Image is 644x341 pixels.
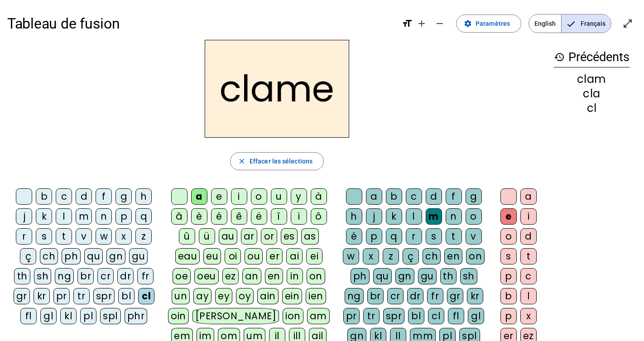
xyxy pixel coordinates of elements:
[171,208,187,225] div: â
[413,14,431,33] button: Augmenter la taille de la police
[73,288,90,304] div: tr
[406,208,422,225] div: l
[84,248,103,264] div: qu
[125,308,148,324] div: phr
[222,268,239,284] div: ez
[383,308,405,324] div: spr
[20,248,36,264] div: ç
[306,288,326,304] div: ien
[96,228,112,245] div: w
[444,248,462,264] div: en
[76,208,92,225] div: m
[96,188,112,205] div: f
[266,248,283,264] div: er
[467,288,483,304] div: kr
[129,248,148,264] div: gu
[265,268,283,284] div: en
[466,248,485,264] div: on
[351,268,370,284] div: ph
[199,228,215,245] div: ü
[80,308,96,324] div: pl
[343,308,360,324] div: pr
[402,18,413,29] mat-icon: format_size
[16,208,32,225] div: j
[428,308,444,324] div: cl
[346,208,362,225] div: h
[283,308,303,324] div: ion
[427,288,443,304] div: fr
[236,288,254,304] div: oy
[100,308,121,324] div: spl
[622,18,633,29] mat-icon: open_in_full
[426,208,442,225] div: m
[60,308,77,324] div: kl
[307,308,330,324] div: am
[205,40,349,138] h2: clame
[194,268,219,284] div: oeu
[500,208,517,225] div: e
[407,288,423,304] div: dr
[431,14,449,33] button: Diminuer la taille de la police
[440,268,457,284] div: th
[215,288,232,304] div: ey
[529,14,561,33] span: English
[245,248,263,264] div: ou
[306,248,322,264] div: ei
[34,288,50,304] div: kr
[426,188,442,205] div: d
[476,18,510,29] span: Paramètres
[520,188,537,205] div: a
[137,268,154,284] div: fr
[179,228,195,245] div: û
[456,14,521,33] button: Paramètres
[282,288,303,304] div: ein
[191,208,207,225] div: è
[20,308,37,324] div: fl
[500,288,517,304] div: b
[115,208,132,225] div: p
[554,47,630,67] h3: Précédents
[138,288,154,304] div: cl
[36,208,52,225] div: k
[172,288,190,304] div: un
[96,208,112,225] div: n
[554,52,565,62] mat-icon: history
[291,188,307,205] div: y
[34,268,51,284] div: sh
[311,208,327,225] div: ô
[416,18,427,29] mat-icon: add
[231,208,247,225] div: ê
[193,288,211,304] div: ay
[192,308,279,324] div: [PERSON_NAME]
[386,188,402,205] div: b
[211,208,227,225] div: é
[287,268,303,284] div: in
[286,248,303,264] div: ai
[468,308,484,324] div: gl
[520,208,537,225] div: i
[225,248,241,264] div: oi
[363,308,380,324] div: tr
[77,268,94,284] div: br
[520,288,537,304] div: l
[175,248,200,264] div: eau
[466,188,482,205] div: g
[211,188,227,205] div: e
[117,268,134,284] div: dr
[36,228,52,245] div: s
[76,188,92,205] div: d
[251,208,267,225] div: ë
[106,248,125,264] div: gn
[271,188,287,205] div: u
[363,248,379,264] div: x
[418,268,437,284] div: gu
[554,103,630,114] div: cl
[14,288,30,304] div: gr
[53,288,70,304] div: pr
[466,228,482,245] div: v
[7,9,394,38] h1: Tableau de fusion
[367,288,384,304] div: br
[115,228,132,245] div: x
[446,228,462,245] div: t
[529,14,611,33] mat-button-toggle-group: Language selection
